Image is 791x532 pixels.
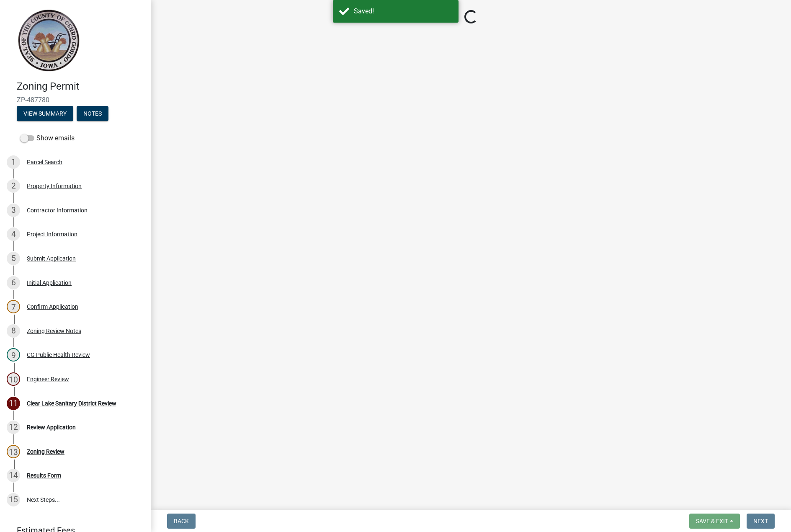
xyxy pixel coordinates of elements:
div: 12 [7,421,20,434]
div: 8 [7,324,20,338]
button: Notes [77,106,108,121]
div: 6 [7,276,20,289]
wm-modal-confirm: Summary [17,111,73,117]
div: Results Form [27,473,61,478]
div: 13 [7,445,20,458]
div: Zoning Review Notes [27,328,81,334]
span: ZP-487780 [17,96,134,104]
div: 5 [7,252,20,265]
div: 2 [7,179,20,193]
button: Next [747,514,775,529]
div: Initial Application [27,280,72,286]
div: 7 [7,300,20,313]
div: Review Application [27,424,76,430]
div: Property Information [27,183,82,189]
button: Back [167,514,196,529]
div: 14 [7,469,20,482]
button: Save & Exit [689,514,740,529]
h4: Zoning Permit [17,80,144,93]
div: Project Information [27,231,77,237]
div: Engineer Review [27,376,69,382]
div: CG Public Health Review [27,352,90,358]
span: Save & Exit [696,518,728,524]
div: Clear Lake Sanitary District Review [27,400,116,406]
div: 9 [7,348,20,362]
div: 3 [7,204,20,217]
div: 15 [7,493,20,506]
label: Show emails [20,133,75,143]
div: Saved! [354,6,452,16]
div: Parcel Search [27,159,62,165]
div: Zoning Review [27,449,64,455]
div: Submit Application [27,256,76,261]
button: View Summary [17,106,73,121]
div: 1 [7,155,20,169]
div: 10 [7,372,20,386]
span: Back [174,518,189,524]
span: Next [753,518,768,524]
div: 11 [7,397,20,410]
div: 4 [7,227,20,241]
div: Contractor Information [27,207,88,213]
img: Cerro Gordo County, Iowa [17,9,80,72]
wm-modal-confirm: Notes [77,111,108,117]
div: Confirm Application [27,304,78,310]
